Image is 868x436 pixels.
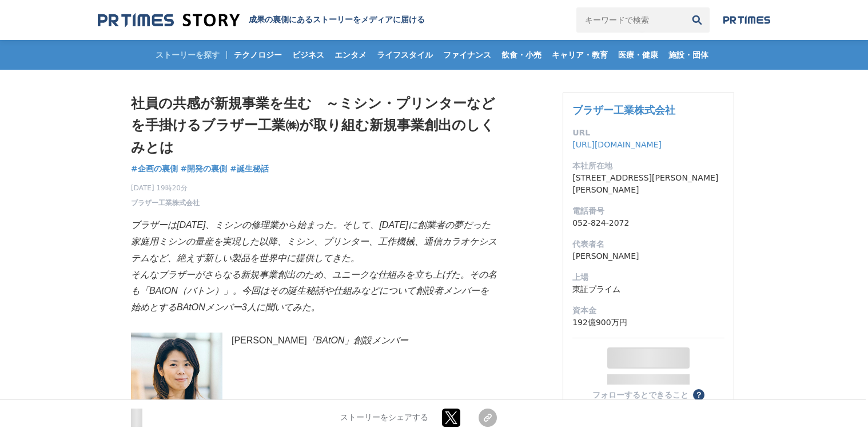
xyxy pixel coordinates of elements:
span: エンタメ [330,50,371,60]
a: 成果の裏側にあるストーリーをメディアに届ける 成果の裏側にあるストーリーをメディアに届ける [98,13,425,28]
a: ブラザー工業株式会社 [131,198,200,208]
a: キャリア・教育 [547,40,612,70]
em: 「BAtON」創設メンバー [307,335,409,345]
img: 成果の裏側にあるストーリーをメディアに届ける [98,13,240,28]
a: 飲食・小売 [497,40,546,70]
dt: 資本金 [572,305,724,317]
a: ファイナンス [439,40,496,70]
h2: 成果の裏側にあるストーリーをメディアに届ける [249,15,425,25]
p: [PERSON_NAME] [131,333,497,349]
a: #誕生秘話 [230,163,269,175]
span: #企画の裏側 [131,163,178,174]
span: 医療・健康 [614,50,663,60]
input: キーワードで検索 [576,7,684,33]
span: ？ [695,391,703,399]
span: #誕生秘話 [230,163,269,174]
dd: 052-824-2072 [572,217,724,229]
dt: URL [572,127,724,139]
span: テクノロジー [229,50,286,60]
button: ？ [693,389,704,401]
img: prtimes [723,15,770,25]
dd: [STREET_ADDRESS][PERSON_NAME][PERSON_NAME] [572,172,724,196]
a: [URL][DOMAIN_NAME] [572,140,662,149]
span: 飲食・小売 [497,50,546,60]
dt: 上場 [572,271,724,283]
img: thumbnail_87f28f60-a749-11eb-adf4-4bb940e1229b.jpg [131,333,222,423]
a: ライフスタイル [372,40,437,70]
a: #企画の裏側 [131,163,178,175]
h1: 社員の共感が新規事業を生む ～ミシン・プリンターなどを手掛けるブラザー工業㈱が取り組む新規事業創出のしくみとは [131,93,497,158]
dd: 東証プライム [572,283,724,295]
a: ブラザー工業株式会社 [572,104,675,116]
a: #開発の裏側 [181,163,228,175]
dt: 電話番号 [572,205,724,217]
dt: 本社所在地 [572,160,724,172]
span: [DATE] 19時20分 [131,183,200,193]
button: フォロー [607,347,690,369]
a: エンタメ [330,40,371,70]
dd: [PERSON_NAME] [572,250,724,262]
span: 施設・団体 [664,50,713,60]
a: ビジネス [288,40,329,70]
span: #開発の裏側 [181,163,228,174]
p: ストーリーをシェアする [340,413,428,423]
span: キャリア・教育 [547,50,612,60]
span: ライフスタイル [372,50,437,60]
span: ビジネス [288,50,329,60]
a: 施設・団体 [664,40,713,70]
em: ブラザーは[DATE]、ミシンの修理業から始まった。そして、[DATE]に創業者の夢だった家庭用ミシンの量産を実現した以降、ミシン、プリンター、工作機械、通信カラオケシステムなど、絶えず新しい製... [131,220,497,263]
div: 0フォロワー [607,374,690,385]
dt: 代表者名 [572,238,724,250]
em: そんなブラザーがさらなる新規事業創出のため、ユニークな仕組みを立ち上げた。その名も「BAtON（バトン）」。今回はその誕生秘話や仕組みなどについて創設者メンバーを始めとするBAtONメンバー3人... [131,270,497,313]
a: 医療・健康 [614,40,663,70]
a: テクノロジー [229,40,286,70]
dd: 192億900万円 [572,317,724,329]
div: フォローするとできること [592,391,688,399]
span: ファイナンス [439,50,496,60]
button: 検索 [684,7,710,33]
